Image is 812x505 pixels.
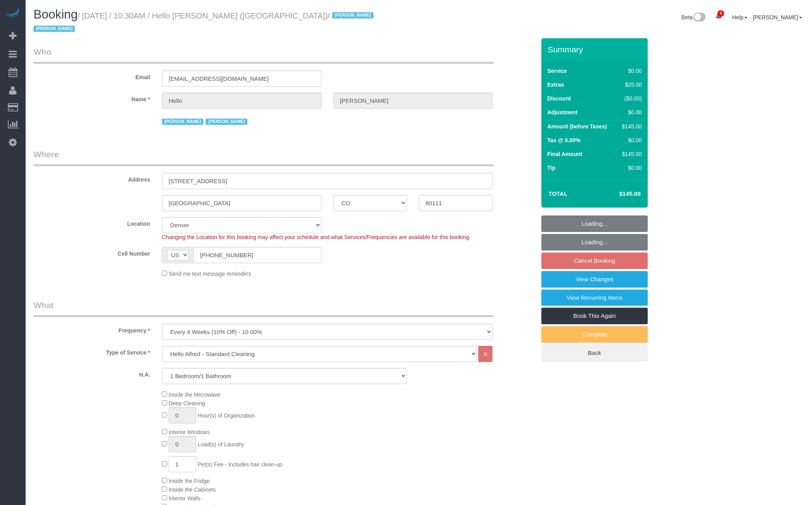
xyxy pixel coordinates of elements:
[619,108,642,116] div: $0.00
[28,71,156,81] label: Email
[541,345,648,361] a: Back
[547,67,567,75] label: Service
[619,67,642,75] div: $0.00
[33,149,494,166] legend: Where
[547,150,582,158] label: Final Amount
[547,95,571,102] label: Discount
[548,190,568,197] strong: Total
[33,299,494,317] legend: What
[548,45,644,54] h3: Summary
[619,95,642,102] div: ($0.00)
[596,191,641,197] h4: $145.00
[547,136,580,144] label: Tax @ 0.00%
[33,7,78,21] span: Booking
[162,234,470,240] span: Changing the Location for this booking may affect your schedule and what Services/Frequencies are...
[162,93,321,109] input: First Name
[28,368,156,379] label: H.A.
[198,441,244,447] span: Load(s) of Laundry
[162,195,321,211] input: City
[28,217,156,228] label: Location
[619,123,642,130] div: $145.00
[169,486,216,493] span: Inside the Cabinets
[419,195,492,211] input: Zip Code
[169,495,201,501] span: Interior Walls
[732,14,747,20] a: Help
[332,12,373,19] span: [PERSON_NAME]
[28,247,156,258] label: Cell Number
[33,11,376,33] small: / [DATE] / 10:30AM / Hello [PERSON_NAME] ([GEOGRAPHIC_DATA])
[206,119,247,125] span: [PERSON_NAME]
[162,119,203,125] span: [PERSON_NAME]
[682,14,706,20] a: Beta
[753,14,802,20] a: [PERSON_NAME]
[711,8,727,25] a: 6
[619,150,642,158] div: $145.00
[33,26,75,32] span: [PERSON_NAME]
[169,392,221,398] span: Inside the Microwave
[547,164,556,172] label: Tip
[162,71,321,87] input: Email
[541,271,648,288] a: View Changes
[28,324,156,334] label: Frequency *
[169,429,210,435] span: Interior Windows
[547,81,564,89] label: Extras
[193,247,321,263] input: Cell Number
[169,400,205,407] span: Deep Cleaning
[541,290,648,306] a: View Recurring Items
[333,93,493,109] input: Last Name
[169,271,251,277] span: Send me text message reminders
[198,412,255,419] span: Hour(s) of Organization
[717,10,724,17] span: 6
[198,461,282,468] span: Pet(s) Fee - Includes hair clean-up
[28,173,156,184] label: Address
[28,346,156,356] label: Type of Service *
[547,108,578,116] label: Adjustment
[547,123,607,130] label: Amount (before Taxes)
[619,164,642,172] div: $0.00
[33,46,494,64] legend: Who
[619,81,642,89] div: $25.00
[693,13,706,23] img: New interface
[619,136,642,144] div: $0.00
[541,308,648,324] a: Book This Again
[169,478,210,484] span: Inside the Fridge
[5,8,20,19] img: Automaid Logo
[28,93,156,103] label: Name *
